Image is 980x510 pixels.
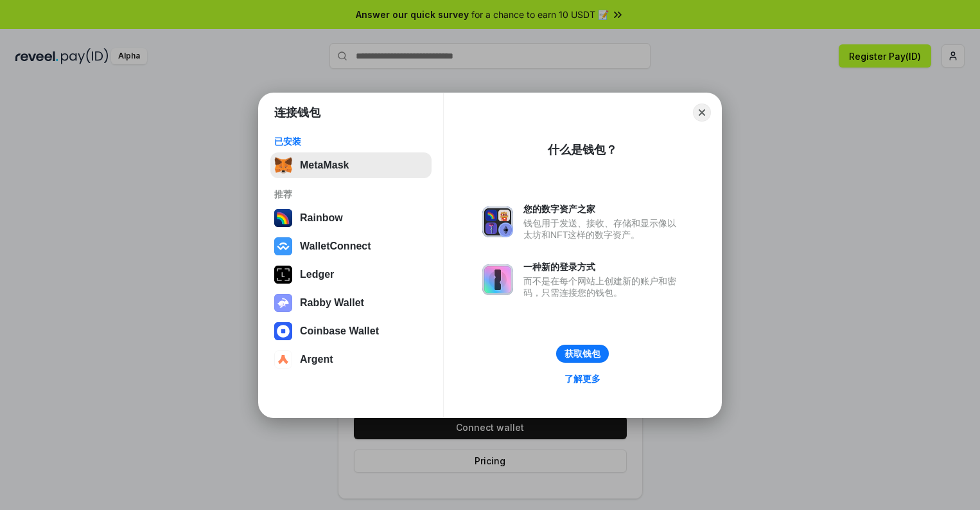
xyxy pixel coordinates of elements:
button: Close [693,104,711,122]
img: svg+xml,%3Csvg%20width%3D%2228%22%20height%3D%2228%22%20viewBox%3D%220%200%2028%2028%22%20fill%3D... [274,351,292,369]
div: Coinbase Wallet [300,325,379,337]
div: Rainbow [300,212,343,224]
button: Argent [270,347,432,372]
div: Argent [300,354,333,365]
div: 推荐 [274,188,428,200]
div: 一种新的登录方式 [523,261,683,273]
div: MetaMask [300,159,349,171]
a: 了解更多 [557,370,608,387]
button: Rabby Wallet [270,290,432,316]
div: 已安装 [274,136,428,147]
div: Ledger [300,269,334,280]
img: svg+xml,%3Csvg%20width%3D%2228%22%20height%3D%2228%22%20viewBox%3D%220%200%2028%2028%22%20fill%3D... [274,237,292,255]
button: WalletConnect [270,233,432,259]
img: svg+xml,%3Csvg%20xmlns%3D%22http%3A%2F%2Fwww.w3.org%2F2000%2Fsvg%22%20width%3D%2228%22%20height%3... [274,266,292,284]
div: Rabby Wallet [300,297,364,309]
img: svg+xml,%3Csvg%20xmlns%3D%22http%3A%2F%2Fwww.w3.org%2F2000%2Fsvg%22%20fill%3D%22none%22%20viewBox... [482,206,513,237]
h1: 连接钱包 [274,105,320,120]
div: 而不是在每个网站上创建新的账户和密码，只需连接您的钱包。 [523,275,683,298]
button: MetaMask [270,152,432,178]
div: WalletConnect [300,241,371,252]
div: 什么是钱包？ [548,142,617,158]
div: 您的数字资产之家 [523,203,683,215]
button: Rainbow [270,205,432,231]
img: svg+xml,%3Csvg%20width%3D%2228%22%20height%3D%2228%22%20viewBox%3D%220%200%2028%2028%22%20fill%3D... [274,322,292,340]
div: 获取钱包 [564,348,600,360]
img: svg+xml,%3Csvg%20width%3D%22120%22%20height%3D%22120%22%20viewBox%3D%220%200%20120%20120%22%20fil... [274,209,292,227]
button: Ledger [270,262,432,287]
img: svg+xml,%3Csvg%20xmlns%3D%22http%3A%2F%2Fwww.w3.org%2F2000%2Fsvg%22%20fill%3D%22none%22%20viewBox... [274,294,292,312]
img: svg+xml,%3Csvg%20xmlns%3D%22http%3A%2F%2Fwww.w3.org%2F2000%2Fsvg%22%20fill%3D%22none%22%20viewBox... [482,264,513,295]
div: 钱包用于发送、接收、存储和显示像以太坊和NFT这样的数字资产。 [523,217,683,241]
img: svg+xml,%3Csvg%20fill%3D%22none%22%20height%3D%2233%22%20viewBox%3D%220%200%2035%2033%22%20width%... [274,156,292,174]
button: Coinbase Wallet [270,318,432,344]
div: 了解更多 [564,373,600,385]
button: 获取钱包 [556,345,609,363]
